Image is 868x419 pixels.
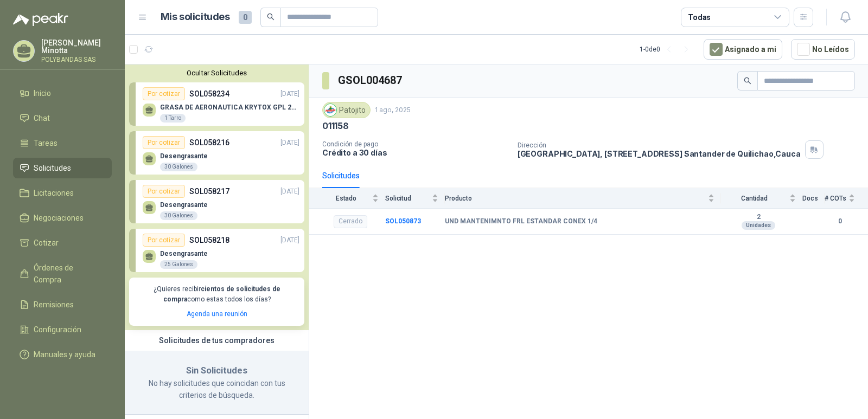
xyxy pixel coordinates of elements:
[160,104,299,111] p: GRASA DE AERONAUTICA KRYTOX GPL 207 (SE ADJUNTA IMAGEN DE REFERENCIA)
[445,195,706,202] span: Producto
[34,162,71,174] span: Solicitudes
[13,183,112,203] a: Licitaciones
[189,234,229,246] p: SOL058218
[129,229,304,272] a: Por cotizarSOL058218[DATE] Desengrasante25 Galones
[189,88,229,100] p: SOL058234
[41,56,112,63] p: POLYBANDAS SAS
[688,11,711,23] div: Todas
[13,208,112,228] a: Negociaciones
[138,377,296,401] p: No hay solicitudes que coincidan con tus criterios de búsqueda.
[138,364,296,378] h3: Sin Solicitudes
[34,262,101,286] span: Órdenes de Compra
[322,102,371,118] div: Patojito
[825,188,868,208] th: # COTs
[802,188,825,208] th: Docs
[334,215,367,228] div: Cerrado
[721,213,796,222] b: 2
[721,195,787,202] span: Cantidad
[445,188,721,208] th: Producto
[239,11,252,24] span: 0
[280,186,299,197] p: [DATE]
[160,114,186,123] div: 1 Tarro
[129,82,304,126] a: Por cotizarSOL058234[DATE] GRASA DE AERONAUTICA KRYTOX GPL 207 (SE ADJUNTA IMAGEN DE REFERENCIA)1...
[704,39,782,60] button: Asignado a mi
[13,233,112,253] a: Cotizar
[791,39,855,60] button: No Leídos
[41,39,112,54] p: [PERSON_NAME] Minotta
[445,217,597,226] b: UND MANTENIMNTO FRL ESTANDAR CONEX 1/4
[34,299,74,311] span: Remisiones
[143,87,185,100] div: Por cotizar
[34,112,50,124] span: Chat
[13,294,112,315] a: Remisiones
[385,188,445,208] th: Solicitud
[13,13,68,26] img: Logo peakr
[13,257,112,290] a: Órdenes de Compra
[136,284,298,305] p: ¿Quieres recibir como estas todos los días?
[13,83,112,104] a: Inicio
[13,133,112,153] a: Tareas
[34,349,95,360] span: Manuales y ayuda
[187,310,247,318] a: Agenda una reunión
[160,152,208,160] p: Desengrasante
[322,148,509,157] p: Crédito a 30 días
[309,188,385,208] th: Estado
[160,201,208,209] p: Desengrasante
[721,188,802,208] th: Cantidad
[322,170,360,182] div: Solicitudes
[280,235,299,246] p: [DATE]
[160,260,197,269] div: 25 Galones
[125,330,309,351] div: Solicitudes de tus compradores
[375,105,411,115] p: 1 ago, 2025
[13,319,112,340] a: Configuración
[385,195,430,202] span: Solicitud
[742,221,775,230] div: Unidades
[129,131,304,175] a: Por cotizarSOL058216[DATE] Desengrasante30 Galones
[143,234,185,247] div: Por cotizar
[34,237,59,249] span: Cotizar
[34,137,58,149] span: Tareas
[129,69,304,77] button: Ocultar Solicitudes
[13,108,112,128] a: Chat
[280,89,299,99] p: [DATE]
[518,141,801,149] p: Dirección
[34,324,81,336] span: Configuración
[825,195,846,202] span: # COTs
[825,216,855,227] b: 0
[13,344,112,365] a: Manuales y ayuda
[160,163,197,171] div: 30 Galones
[34,87,51,99] span: Inicio
[129,180,304,223] a: Por cotizarSOL058217[DATE] Desengrasante30 Galones
[34,212,84,224] span: Negociaciones
[189,185,229,197] p: SOL058217
[322,140,509,148] p: Condición de pago
[163,285,280,303] b: cientos de solicitudes de compra
[518,149,801,158] p: [GEOGRAPHIC_DATA], [STREET_ADDRESS] Santander de Quilichao , Cauca
[13,158,112,178] a: Solicitudes
[280,138,299,148] p: [DATE]
[267,13,275,21] span: search
[189,137,229,149] p: SOL058216
[338,72,404,89] h3: GSOL004687
[125,65,309,330] div: Ocultar SolicitudesPor cotizarSOL058234[DATE] GRASA DE AERONAUTICA KRYTOX GPL 207 (SE ADJUNTA IMA...
[143,185,185,198] div: Por cotizar
[385,217,421,225] a: SOL050873
[34,187,74,199] span: Licitaciones
[160,211,197,220] div: 30 Galones
[161,9,230,25] h1: Mis solicitudes
[322,120,349,132] p: 011158
[322,195,370,202] span: Estado
[744,77,751,85] span: search
[324,104,336,116] img: Company Logo
[640,41,695,58] div: 1 - 0 de 0
[143,136,185,149] div: Por cotizar
[160,250,208,257] p: Desengrasante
